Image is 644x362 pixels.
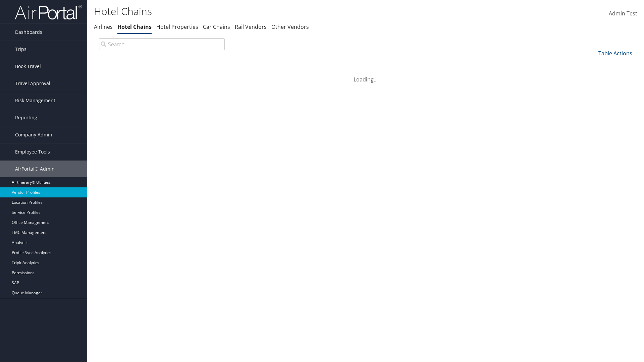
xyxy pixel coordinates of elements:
span: Trips [15,41,26,58]
span: Employee Tools [15,143,50,160]
div: Loading... [94,67,637,83]
a: Hotel Properties [156,23,198,31]
span: Risk Management [15,92,55,109]
span: Travel Approval [15,75,50,92]
span: Book Travel [15,58,41,75]
a: Car Chains [203,23,230,31]
img: airportal-logo.png [15,4,82,20]
a: Table Actions [598,50,632,57]
a: Admin Test [609,3,637,24]
a: Rail Vendors [235,23,267,31]
a: Other Vendors [271,23,309,31]
span: Reporting [15,109,37,126]
span: Company Admin [15,126,52,143]
input: Search [99,38,225,50]
span: Admin Test [609,10,637,17]
span: AirPortal® Admin [15,161,55,177]
span: Dashboards [15,24,42,41]
a: Hotel Chains [117,23,152,31]
h1: Hotel Chains [94,4,456,18]
a: Airlines [94,23,113,31]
